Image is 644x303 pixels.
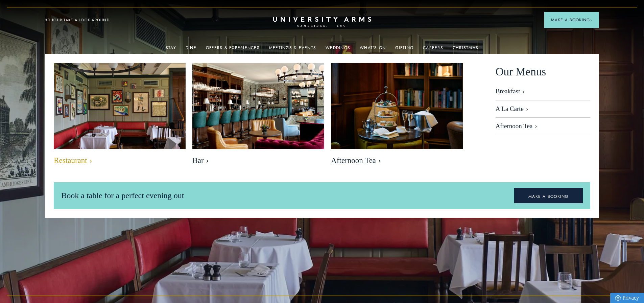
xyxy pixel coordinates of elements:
[192,63,324,151] img: image-b49cb22997400f3f08bed174b2325b8c369ebe22-8192x5461-jpg
[610,293,644,303] a: Privacy
[331,63,463,151] img: image-eb2e3df6809416bccf7066a54a890525e7486f8d-2500x1667-jpg
[615,295,621,301] img: Privacy
[166,45,176,54] a: Stay
[496,63,546,81] span: Our Menus
[192,63,324,169] a: image-b49cb22997400f3f08bed174b2325b8c369ebe22-8192x5461-jpg Bar
[496,118,590,135] a: Afternoon Tea
[269,45,316,54] a: Meetings & Events
[453,45,478,54] a: Christmas
[544,12,599,28] button: Make a BookingArrow icon
[44,56,196,157] img: image-bebfa3899fb04038ade422a89983545adfd703f7-2500x1667-jpg
[423,45,443,54] a: Careers
[186,45,196,54] a: Dine
[331,156,463,165] span: Afternoon Tea
[551,17,592,23] span: Make a Booking
[590,19,592,21] img: Arrow icon
[496,100,590,118] a: A La Carte
[496,88,590,100] a: Breakfast
[54,63,186,169] a: image-bebfa3899fb04038ade422a89983545adfd703f7-2500x1667-jpg Restaurant
[273,17,371,27] a: Home
[61,191,184,200] span: Book a table for a perfect evening out
[331,63,463,169] a: image-eb2e3df6809416bccf7066a54a890525e7486f8d-2500x1667-jpg Afternoon Tea
[192,156,324,165] span: Bar
[326,45,350,54] a: Weddings
[45,17,110,23] a: 3D TOUR:TAKE A LOOK AROUND
[54,156,186,165] span: Restaurant
[360,45,386,54] a: What's On
[206,45,260,54] a: Offers & Experiences
[395,45,413,54] a: Gifting
[514,188,583,204] a: MAKE A BOOKING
